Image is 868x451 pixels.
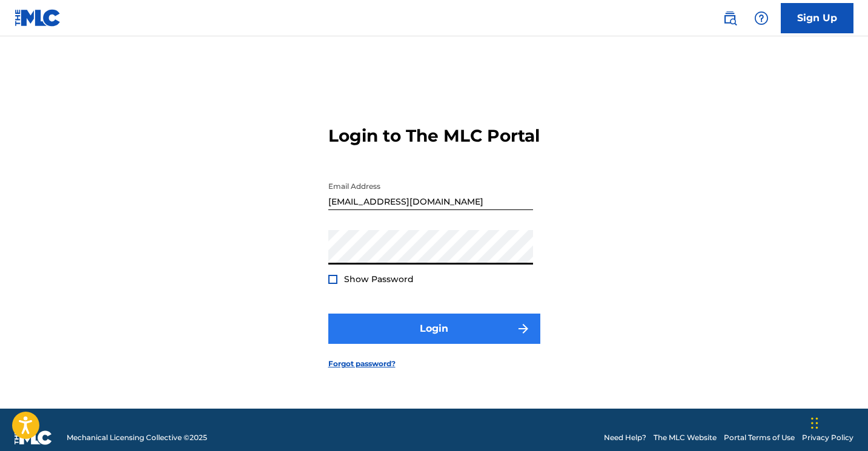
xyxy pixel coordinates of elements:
h3: Login to The MLC Portal [328,125,540,146]
img: logo [15,430,52,445]
img: help [754,11,769,25]
div: Drag [811,405,818,441]
a: Need Help? [604,432,646,443]
a: The MLC Website [654,432,717,443]
a: Portal Terms of Use [724,432,795,443]
a: Forgot password? [328,358,396,369]
img: f7272a7cc735f4ea7f67.svg [516,321,531,336]
iframe: Chat Widget [807,393,868,451]
img: search [723,11,737,25]
img: MLC Logo [15,9,61,27]
span: Show Password [344,274,414,285]
a: Public Search [718,6,742,30]
button: Login [328,314,540,344]
div: Help [749,6,774,30]
a: Sign Up [781,3,853,33]
span: Mechanical Licensing Collective © 2025 [67,432,207,443]
a: Privacy Policy [802,432,853,443]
